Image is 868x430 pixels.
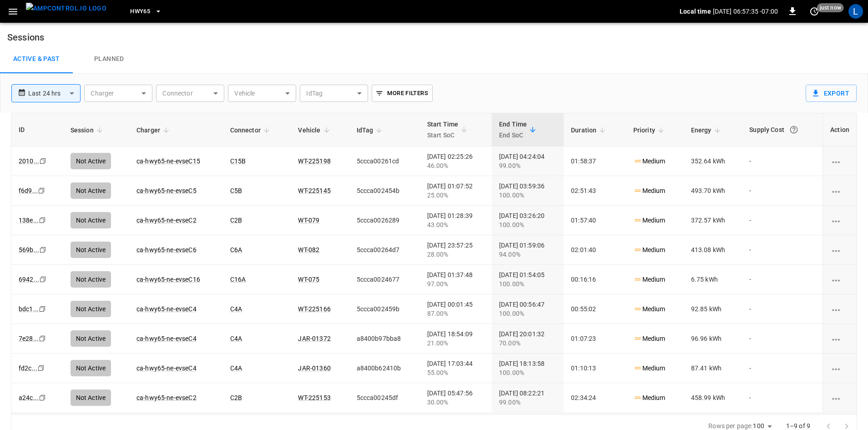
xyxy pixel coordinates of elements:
div: copy [38,393,47,403]
p: Local time [680,7,711,16]
div: charging session options [830,304,849,314]
td: - [742,235,823,265]
p: Start SoC [427,130,459,141]
div: 99.00% [499,398,556,407]
div: 100.00% [499,191,556,200]
div: [DATE] 18:54:09 [427,329,484,348]
div: Start Time [427,119,459,141]
button: The cost of your charging session based on your supply rates [786,121,802,138]
div: [DATE] 01:59:06 [499,241,556,259]
td: 96.96 kWh [684,324,742,354]
div: Not Active [71,242,111,258]
img: ampcontrol.io logo [26,3,106,14]
td: - [742,294,823,324]
div: [DATE] 00:56:47 [499,300,556,318]
span: Connector [230,125,273,136]
a: f6d9... [19,187,38,194]
a: ca-hwy65-ne-evseC6 [136,246,197,253]
div: charging session options [830,216,849,225]
div: charging session options [830,334,849,343]
div: [DATE] 23:57:25 [427,241,484,259]
div: 43.00% [427,220,484,229]
div: 94.00% [499,250,556,259]
div: [DATE] 17:03:44 [427,359,484,377]
a: C2B [230,217,242,224]
p: Medium [633,275,666,284]
div: [DATE] 02:25:26 [427,152,484,170]
p: Medium [633,157,666,166]
td: 5ccca00245df [349,383,420,413]
div: charging session options [830,157,849,166]
div: [DATE] 05:47:56 [427,389,484,407]
p: [DATE] 06:57:35 -07:00 [713,7,778,16]
div: 97.00% [427,279,484,288]
div: 30.00% [427,398,484,407]
a: C4A [230,305,242,313]
p: Medium [633,216,666,225]
div: charging session options [830,364,849,373]
td: 372.57 kWh [684,206,742,235]
td: 01:58:37 [564,147,626,176]
div: [DATE] 04:24:04 [499,152,556,170]
div: Not Active [71,360,111,376]
div: [DATE] 01:07:52 [427,182,484,200]
td: 5ccca0026289 [349,206,420,235]
div: End Time [499,119,527,141]
a: 569b... [19,246,39,253]
td: - [742,265,823,294]
a: 6942... [19,276,39,283]
div: 87.00% [427,309,484,318]
td: - [742,354,823,383]
button: set refresh interval [807,4,822,19]
a: WT-082 [298,246,319,253]
a: C4A [230,335,242,342]
div: copy [38,215,47,225]
td: 02:34:24 [564,383,626,413]
span: Vehicle [298,125,332,136]
div: copy [37,186,46,196]
span: Duration [571,125,608,136]
div: 100.00% [499,368,556,377]
p: Medium [633,245,666,255]
p: Medium [633,334,666,344]
td: 01:57:40 [564,206,626,235]
a: C16A [230,276,246,283]
td: 5ccca002454b [349,176,420,206]
td: a8400b62410b [349,354,420,383]
span: HWY65 [130,6,150,17]
td: - [742,176,823,206]
a: ca-hwy65-ne-evseC2 [136,217,197,224]
a: ca-hwy65-ne-evseC16 [136,276,200,283]
td: 352.64 kWh [684,147,742,176]
div: [DATE] 03:59:36 [499,182,556,200]
div: [DATE] 01:54:05 [499,270,556,288]
p: Medium [633,304,666,314]
div: 55.00% [427,368,484,377]
div: copy [39,245,48,255]
div: [DATE] 01:28:39 [427,211,484,229]
div: [DATE] 20:01:32 [499,329,556,348]
div: charging session options [830,245,849,254]
a: WT-075 [298,276,319,283]
a: WT-079 [298,217,319,224]
div: copy [37,363,46,373]
a: C4A [230,364,242,372]
a: ca-hwy65-ne-evseC5 [136,187,197,194]
a: WT-225198 [298,157,330,165]
td: 5ccca0024677 [349,265,420,294]
div: 99.00% [499,161,556,170]
span: Start TimeStart SoC [427,119,470,141]
div: 100.00% [499,220,556,229]
span: Energy [691,125,723,136]
div: charging session options [830,275,849,284]
button: HWY65 [126,3,166,20]
div: 100.00% [499,279,556,288]
td: 413.08 kWh [684,235,742,265]
td: - [742,206,823,235]
div: Not Active [71,390,111,406]
td: 6.75 kWh [684,265,742,294]
button: Export [806,85,857,102]
td: - [742,324,823,354]
td: 00:16:16 [564,265,626,294]
div: Not Active [71,153,111,169]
